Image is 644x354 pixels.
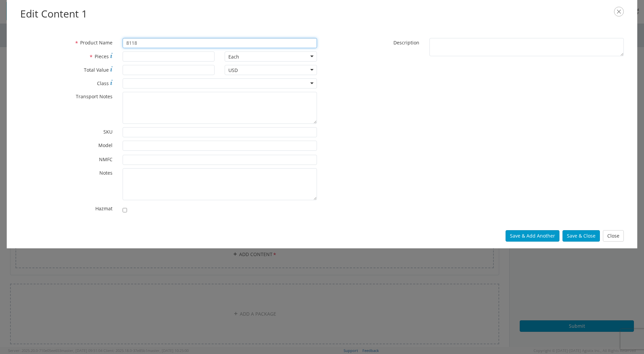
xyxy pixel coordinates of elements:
[228,54,239,60] div: Each
[393,39,419,46] span: Description
[95,205,112,212] span: Hazmat
[95,53,109,60] span: Pieces
[80,39,112,46] span: Product Name
[97,80,109,86] span: Class
[228,67,238,74] div: USD
[76,93,112,100] span: Transport Notes
[84,67,109,73] span: Total Value
[20,7,624,21] h2: Edit Content 1
[99,170,112,176] span: Notes
[99,156,112,163] span: NMFC
[98,142,112,148] span: Model
[562,230,600,242] button: Save & Close
[603,230,624,242] button: Close
[506,230,559,242] button: Save & Add Another
[103,129,112,135] span: SKU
